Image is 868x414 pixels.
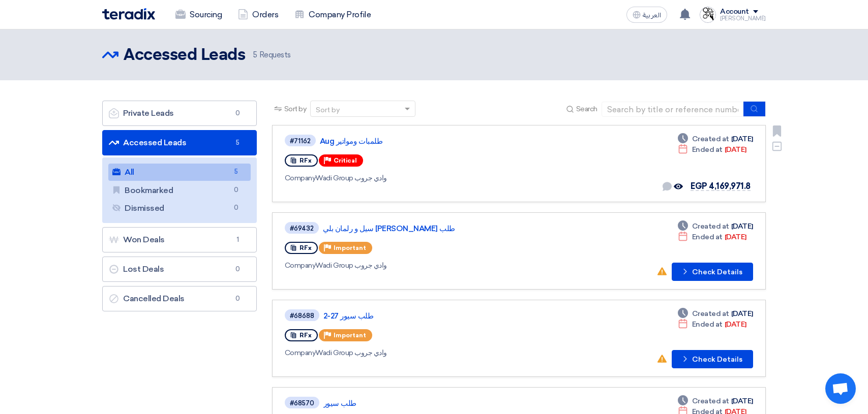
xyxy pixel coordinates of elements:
[102,257,257,282] a: Lost Deals0
[323,224,577,233] a: طلب [PERSON_NAME] سيل و رلمان بلي
[108,200,251,217] a: Dismissed
[230,4,286,26] a: Orders
[284,104,307,114] span: Sort by
[253,49,291,61] span: Requests
[672,263,753,281] button: Check Details
[576,104,597,114] span: Search
[643,12,661,19] span: العربية
[102,227,257,252] a: Won Deals1
[720,8,749,16] div: Account
[692,308,729,319] span: Created at
[691,181,751,191] span: EGP 4,169,971.8
[678,308,753,319] div: [DATE]
[232,264,244,274] span: 0
[316,105,340,115] div: Sort by
[285,173,576,183] div: Wadi Group وادي جروب
[230,167,243,177] span: 5
[285,174,316,182] span: Company
[700,7,716,23] img: intergear_Trade_logo_1756409606822.jpg
[102,8,155,20] img: Teradix logo
[285,348,316,357] span: Company
[678,396,753,406] div: [DATE]
[108,182,251,199] a: Bookmarked
[334,332,366,339] span: Important
[102,286,257,311] a: Cancelled Deals0
[323,399,578,408] a: طلب سيور
[232,138,244,148] span: 5
[290,138,311,144] div: #71162
[825,373,856,404] a: Open chat
[230,203,243,213] span: 0
[300,332,312,339] span: RFx
[678,319,746,330] div: [DATE]
[232,294,244,304] span: 0
[232,235,244,245] span: 1
[626,7,667,23] button: العربية
[167,4,230,26] a: Sourcing
[300,157,312,164] span: RFx
[285,261,316,270] span: Company
[102,101,257,126] a: Private Leads0
[692,134,729,144] span: Created at
[286,4,379,26] a: Company Profile
[320,137,574,146] a: طلمبات ومواتير Aug
[602,102,744,117] input: Search by title or reference number
[692,319,723,330] span: Ended at
[290,225,314,232] div: #69432
[720,16,766,21] div: [PERSON_NAME]
[230,185,243,196] span: 0
[334,244,366,251] span: Important
[678,144,746,155] div: [DATE]
[290,312,314,319] div: #68688
[232,108,244,118] span: 0
[334,157,357,164] span: Critical
[102,130,257,155] a: Accessed Leads5
[290,400,314,406] div: #68570
[124,45,245,66] h2: Accessed Leads
[692,396,729,406] span: Created at
[285,260,579,271] div: Wadi Group وادي جروب
[253,50,257,59] span: 5
[678,134,753,144] div: [DATE]
[300,244,312,251] span: RFx
[285,347,580,358] div: Wadi Group وادي جروب
[323,311,578,321] a: طلب سيور 27-2
[678,232,746,242] div: [DATE]
[692,232,723,242] span: Ended at
[692,144,723,155] span: Ended at
[108,164,251,181] a: All
[692,221,729,232] span: Created at
[672,350,753,368] button: Check Details
[678,221,753,232] div: [DATE]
